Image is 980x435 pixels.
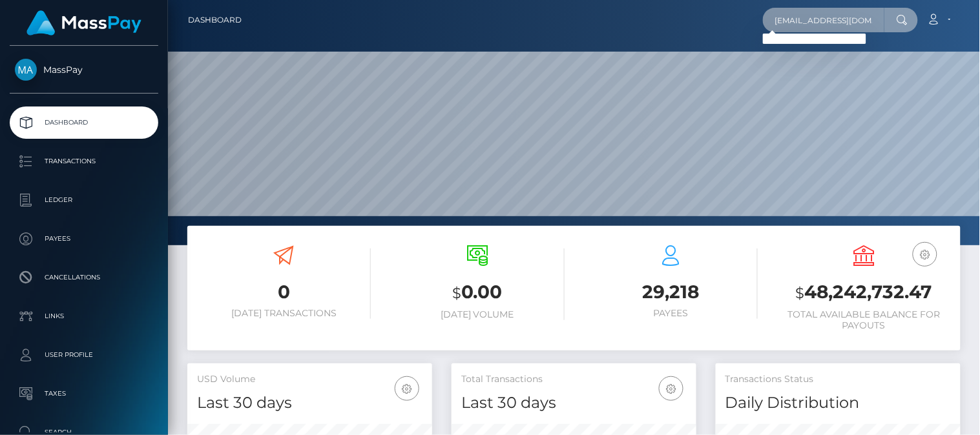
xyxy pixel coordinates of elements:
[15,345,153,365] p: User Profile
[188,6,242,34] a: Dashboard
[584,308,758,319] h6: Payees
[10,64,158,76] span: MassPay
[15,152,153,171] p: Transactions
[197,392,422,414] h4: Last 30 days
[725,373,951,386] h5: Transactions Status
[15,113,153,132] p: Dashboard
[461,373,687,386] h5: Total Transactions
[10,184,158,216] a: Ledger
[15,384,153,403] p: Taxes
[10,223,158,255] a: Payees
[763,8,884,32] input: Search...
[15,229,153,248] p: Payees
[452,284,461,302] small: $
[725,392,951,414] h4: Daily Distribution
[796,284,805,302] small: $
[15,190,153,210] p: Ledger
[10,106,158,139] a: Dashboard
[390,279,564,306] h3: 0.00
[15,59,37,81] img: MassPay
[10,339,158,371] a: User Profile
[197,279,371,305] h3: 0
[26,10,141,35] img: MassPay Logo
[197,373,422,386] h5: USD Volume
[10,300,158,332] a: Links
[777,309,951,331] h6: Total Available Balance for Payouts
[10,145,158,177] a: Transactions
[197,308,371,319] h6: [DATE] Transactions
[461,392,687,414] h4: Last 30 days
[15,307,153,326] p: Links
[390,309,564,320] h6: [DATE] Volume
[10,378,158,410] a: Taxes
[15,268,153,287] p: Cancellations
[777,279,951,306] h3: 48,242,732.47
[10,261,158,294] a: Cancellations
[584,279,758,305] h3: 29,218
